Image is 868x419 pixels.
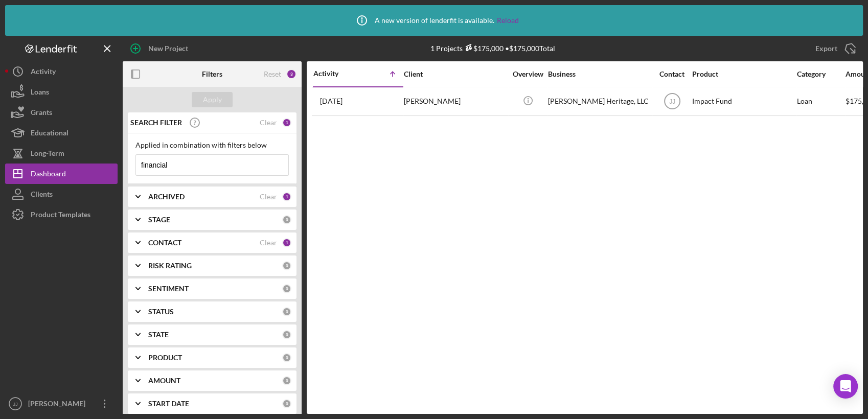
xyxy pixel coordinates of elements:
[282,353,291,362] div: 0
[148,400,189,408] b: START DATE
[260,119,277,127] div: Clear
[815,38,837,59] div: Export
[797,88,844,115] div: Loan
[497,16,519,25] a: Reload
[320,97,342,105] time: 2025-04-05 23:00
[148,354,182,362] b: PRODUCT
[148,285,189,293] b: SENTIMENT
[148,377,180,385] b: AMOUNT
[130,119,182,127] b: SEARCH FILTER
[282,192,291,201] div: 1
[282,215,291,224] div: 0
[260,239,277,247] div: Clear
[805,38,863,59] button: Export
[548,70,650,78] div: Business
[282,284,291,293] div: 0
[148,239,181,247] b: CONTACT
[31,82,49,105] div: Loans
[13,401,18,407] text: JJ
[282,118,291,127] div: 1
[5,102,118,123] button: Grants
[692,70,794,78] div: Product
[430,44,555,53] div: 1 Projects • $175,000 Total
[404,88,506,115] div: [PERSON_NAME]
[26,393,92,416] div: [PERSON_NAME]
[148,308,174,316] b: STATUS
[404,70,506,78] div: Client
[463,44,504,53] div: $175,000
[669,98,675,105] text: JJ
[148,193,185,201] b: ARCHIVED
[31,123,68,146] div: Educational
[148,216,170,224] b: STAGE
[797,70,844,78] div: Category
[31,204,90,227] div: Product Templates
[5,82,118,102] button: Loans
[282,307,291,316] div: 0
[148,38,188,59] div: New Project
[692,88,794,115] div: Impact Fund
[5,61,118,82] button: Activity
[31,164,66,187] div: Dashboard
[5,123,118,143] button: Educational
[5,184,118,204] button: Clients
[31,102,52,125] div: Grants
[282,261,291,270] div: 0
[349,8,519,33] div: A new version of lenderfit is available.
[148,331,169,339] b: STATE
[286,69,296,79] div: 3
[31,184,53,207] div: Clients
[653,70,691,78] div: Contact
[192,92,233,107] button: Apply
[5,393,118,414] button: JJ[PERSON_NAME]
[31,61,56,84] div: Activity
[148,262,192,270] b: RISK RATING
[282,238,291,247] div: 1
[833,374,858,399] div: Open Intercom Messenger
[548,88,650,115] div: [PERSON_NAME] Heritage, LLC
[260,193,277,201] div: Clear
[282,330,291,339] div: 0
[264,70,281,78] div: Reset
[203,92,222,107] div: Apply
[202,70,222,78] b: Filters
[509,70,547,78] div: Overview
[5,164,118,184] button: Dashboard
[5,204,118,225] button: Product Templates
[31,143,64,166] div: Long-Term
[282,399,291,408] div: 0
[135,141,289,149] div: Applied in combination with filters below
[313,69,358,78] div: Activity
[5,143,118,164] button: Long-Term
[123,38,198,59] button: New Project
[282,376,291,385] div: 0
